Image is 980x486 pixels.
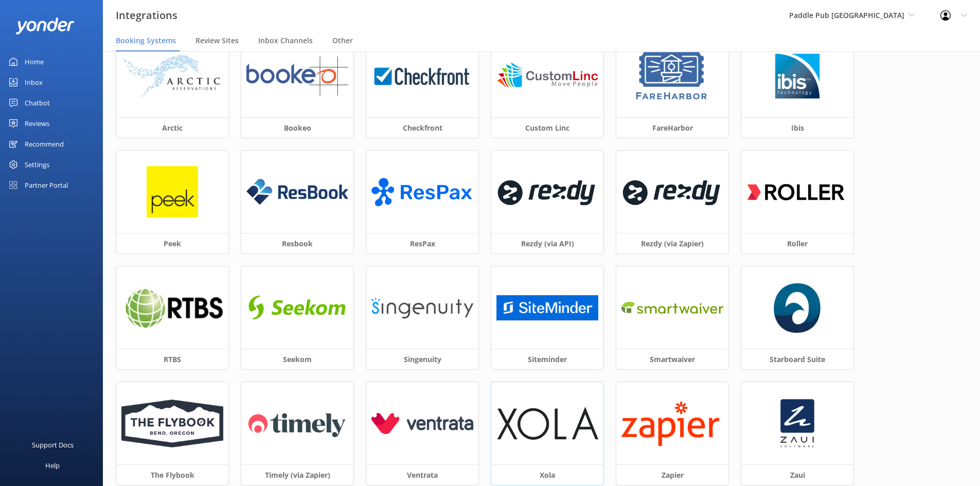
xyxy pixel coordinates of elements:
[366,233,478,254] h3: ResPax
[25,113,49,134] div: Reviews
[491,349,603,369] h3: Siteminder
[496,407,598,440] img: xola_logo.png
[25,175,68,195] div: Partner Portal
[616,464,728,485] h3: Zapier
[366,117,478,138] h3: Checkfront
[371,57,473,96] img: 1624323426..png
[45,455,60,476] div: Help
[25,134,64,154] div: Recommend
[496,57,598,96] img: 1624324618..png
[241,349,353,369] h3: Seekom
[774,282,821,333] img: 1756262149..png
[621,400,723,448] img: 1619648013..png
[746,170,848,214] img: 1616660206..png
[116,349,228,369] h3: RTBS
[332,35,353,46] span: Other
[621,170,723,214] img: 1619647509..png
[25,72,43,93] div: Inbox
[496,170,598,214] img: 1624324453..png
[491,117,603,138] h3: Custom Linc
[258,35,313,46] span: Inbox Channels
[779,398,815,449] img: 1633406817..png
[789,10,904,20] span: Paddle Pub [GEOGRAPHIC_DATA]
[116,7,177,24] h3: Integrations
[241,233,353,254] h3: Resbook
[25,93,50,113] div: Chatbot
[246,57,348,96] img: 1624324865..png
[25,154,49,175] div: Settings
[241,117,353,138] h3: Bookeo
[491,464,603,485] h3: Xola
[741,117,853,138] h3: Ibis
[496,295,598,320] img: 1710292409..png
[633,50,711,102] img: 1629843345..png
[741,464,853,485] h3: Zaui
[195,35,239,46] span: Review Sites
[116,464,228,485] h3: The Flybook
[371,172,473,212] img: ResPax
[121,286,223,329] img: 1624324537..png
[116,35,176,46] span: Booking Systems
[121,54,223,98] img: arctic_logo.png
[241,464,353,485] h3: Timely (via Zapier)
[741,349,853,369] h3: Starboard Suite
[621,296,723,319] img: 1650579744..png
[246,288,348,328] img: 1616638368..png
[366,349,478,369] h3: Singenuity
[246,404,348,443] img: 1619648023..png
[616,117,728,138] h3: FareHarbor
[616,349,728,369] h3: Smartwaiver
[371,296,473,320] img: singenuity_logo.png
[491,233,603,254] h3: Rezdy (via API)
[121,400,223,447] img: flybook_logo.png
[147,166,198,218] img: peek_logo.png
[246,179,348,205] img: resbook_logo.png
[366,464,478,485] h3: Ventrata
[772,50,823,102] img: 1629776749..png
[741,233,853,254] h3: Roller
[116,233,228,254] h3: Peek
[32,435,74,455] div: Support Docs
[25,51,44,72] div: Home
[15,17,75,34] img: yonder-white-logo.png
[116,117,228,138] h3: Arctic
[371,413,473,434] img: ventrata_logo.png
[616,233,728,254] h3: Rezdy (via Zapier)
